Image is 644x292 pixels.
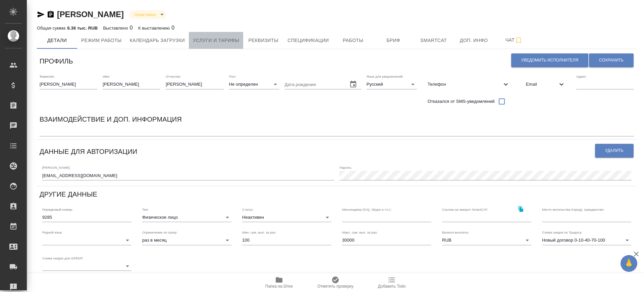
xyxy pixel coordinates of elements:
[514,202,528,216] button: Скопировать ссылку
[138,24,174,32] div: 0
[521,57,578,63] span: Уведомить исполнителя
[142,236,231,245] div: раз в месяц
[442,208,488,211] label: Ссылка на аккаунт SmartCAT:
[576,75,587,78] label: Адрес:
[142,213,231,222] div: Физическое лицо
[317,284,353,289] span: Отметить проверку
[511,53,588,67] button: Уведомить исполнителя
[526,81,557,88] span: Email
[599,57,624,63] span: Сохранить
[621,255,637,272] button: 🙏
[595,144,634,158] button: Удалить
[138,26,171,31] p: К выставлению
[67,26,98,31] p: 6.36 тыс. RUB
[542,208,604,211] label: Место жительства (город), гражданство:
[378,284,406,289] span: Добавить Todo
[166,75,181,78] label: Отчество:
[422,77,515,92] div: Телефон
[247,36,279,45] span: Реквизиты
[339,166,352,169] label: Пароль:
[37,26,67,31] p: Общая сумма
[42,208,73,211] label: Порядковый номер:
[418,36,450,45] span: Smartcat
[40,114,182,125] h6: Взаимодействие и доп. информация
[242,208,254,211] label: Статус:
[542,236,631,245] div: Новый договор 0-10-40-70-100
[265,284,293,289] span: Папка на Drive
[142,208,149,211] label: Тип:
[142,231,177,234] label: Ограничение по сроку:
[47,10,55,18] button: Скопировать ссылку
[57,10,124,19] a: [PERSON_NAME]
[337,36,369,45] span: Работы
[589,53,634,67] button: Сохранить
[342,208,391,211] label: Мессенджер (ICQ, Skype и т.п.):
[41,36,73,45] span: Детали
[442,236,531,245] div: RUB
[428,98,495,105] span: Отказался от SMS-уведомлений
[242,213,331,222] div: Неактивен
[103,75,110,78] label: Имя:
[623,256,635,270] span: 🙏
[458,36,490,45] span: Доп. инфо
[364,273,420,292] button: Добавить Todo
[42,231,63,234] label: Родной язык:
[307,273,364,292] button: Отметить проверку
[428,81,502,88] span: Телефон
[81,36,122,45] span: Режим работы
[193,36,239,45] span: Услуги и тарифы
[287,36,329,45] span: Спецификации
[130,36,185,45] span: Календарь загрузки
[103,24,133,32] div: 0
[442,231,469,234] label: Валюта выплаты:
[498,36,530,44] span: Чат
[40,146,137,157] h6: Данные для авторизации
[40,75,55,78] label: Фамилия:
[605,148,624,154] span: Удалить
[542,231,582,234] label: Схема скидок по Традосу:
[42,166,70,169] label: [PERSON_NAME]:
[40,189,97,200] h6: Другие данные
[242,231,276,234] label: Мин. сум. вып. за раз:
[132,12,158,17] button: Неактивен
[129,10,166,19] div: Неактивен
[515,36,523,44] svg: Подписаться
[377,36,410,45] span: Бриф
[367,75,404,78] label: Язык для уведомлений:
[229,75,236,78] label: Пол:
[103,26,130,31] p: Выставлено
[37,10,45,18] button: Скопировать ссылку для ЯМессенджера
[229,80,279,89] div: Не определен
[40,56,73,67] h6: Профиль
[342,231,378,234] label: Макс. сум. вып. за раз:
[42,256,84,260] label: Схема скидок для GPEMT:
[367,80,417,89] div: Русский
[251,273,307,292] button: Папка на Drive
[521,77,571,92] div: Email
